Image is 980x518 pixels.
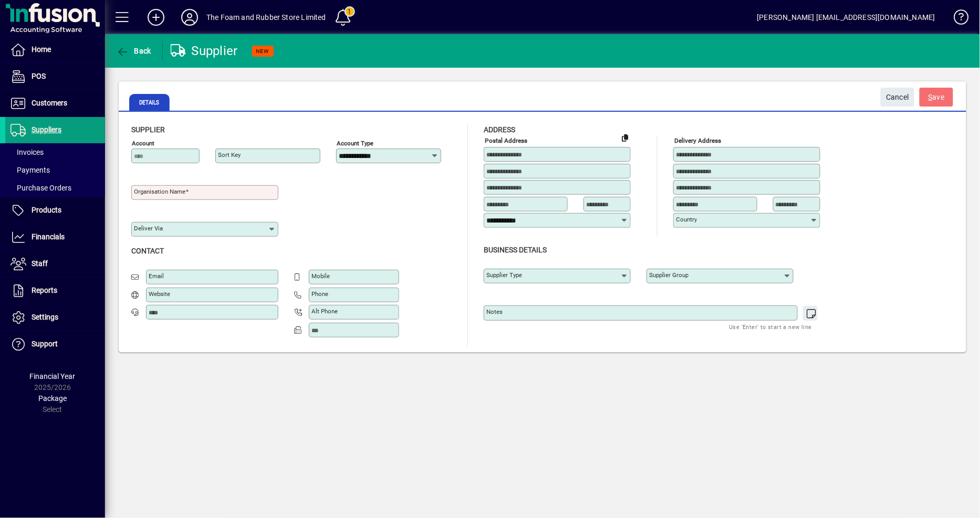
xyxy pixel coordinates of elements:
[149,290,170,298] mat-label: Website
[311,290,328,298] mat-label: Phone
[206,9,326,26] div: The Foam and Rubber Store Limited
[649,271,689,279] mat-label: Supplier group
[617,129,633,146] button: Copy to Delivery address
[337,140,373,147] mat-label: Account Type
[5,143,105,161] a: Invoices
[105,41,163,60] app-page-header-button: Back
[484,125,515,134] span: Address
[134,188,185,195] mat-label: Organisation name
[757,9,935,26] div: [PERSON_NAME] [EMAIL_ADDRESS][DOMAIN_NAME]
[5,224,105,250] a: Financials
[486,271,522,279] mat-label: Supplier type
[5,197,105,224] a: Products
[5,304,105,331] a: Settings
[11,166,50,174] span: Payments
[5,179,105,197] a: Purchase Orders
[32,206,61,214] span: Products
[149,272,164,280] mat-label: Email
[486,308,503,315] mat-label: Notes
[676,216,697,223] mat-label: Country
[134,225,163,232] mat-label: Deliver via
[881,88,914,107] button: Cancel
[5,331,105,357] a: Support
[311,308,338,315] mat-label: Alt Phone
[171,43,238,59] div: Supplier
[32,72,46,80] span: POS
[484,246,547,254] span: Business details
[38,394,67,403] span: Package
[729,321,812,333] mat-hint: Use 'Enter' to start a new line
[5,64,105,90] a: POS
[218,151,241,158] mat-label: Sort key
[32,259,48,268] span: Staff
[113,41,154,60] button: Back
[131,247,164,255] span: Contact
[256,48,269,55] span: NEW
[32,99,67,107] span: Customers
[116,47,151,55] span: Back
[5,251,105,277] a: Staff
[32,125,61,134] span: Suppliers
[5,278,105,304] a: Reports
[30,372,76,380] span: Financial Year
[11,184,71,192] span: Purchase Orders
[11,148,44,156] span: Invoices
[5,161,105,179] a: Payments
[311,272,330,280] mat-label: Mobile
[929,93,933,101] span: S
[32,340,58,348] span: Support
[946,2,967,36] a: Knowledge Base
[5,90,105,117] a: Customers
[32,232,65,241] span: Financials
[131,125,165,134] span: Supplier
[920,88,953,107] button: Save
[5,37,105,63] a: Home
[929,89,945,106] span: ave
[129,94,170,111] span: Details
[886,89,909,106] span: Cancel
[139,8,173,27] button: Add
[132,140,154,147] mat-label: Account
[32,286,57,294] span: Reports
[173,8,206,27] button: Profile
[32,45,51,54] span: Home
[32,313,58,321] span: Settings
